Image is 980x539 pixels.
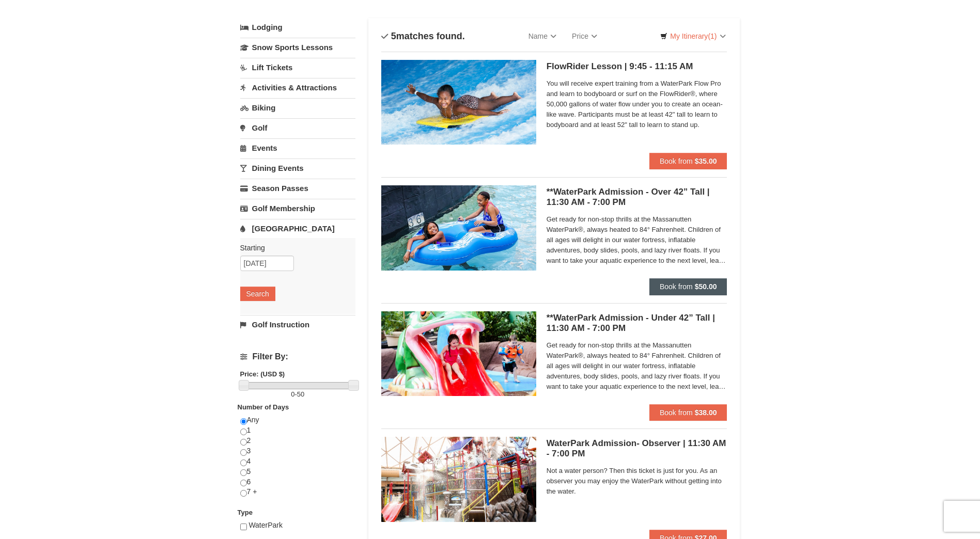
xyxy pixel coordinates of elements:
img: 6619917-1522-bd7b88d9.jpg [381,437,536,521]
strong: Price: (USD $) [240,370,285,378]
h4: Filter By: [240,352,355,361]
button: Book from $50.00 [649,278,727,295]
a: Golf [240,118,355,137]
strong: $50.00 [695,282,717,291]
h5: **WaterPark Admission - Under 42” Tall | 11:30 AM - 7:00 PM [547,313,727,334]
a: Biking [240,98,355,117]
span: WaterPark [248,521,283,529]
a: Lodging [240,18,355,37]
strong: $35.00 [695,157,717,165]
a: Snow Sports Lessons [240,38,355,57]
img: 6619917-216-363963c7.jpg [381,60,536,145]
span: Book from [660,282,693,291]
span: (1) [708,32,717,40]
a: My Itinerary(1) [654,28,732,44]
h4: matches found. [381,31,465,41]
h5: WaterPark Admission- Observer | 11:30 AM - 7:00 PM [547,438,727,459]
a: Season Passes [240,179,355,198]
span: You will receive expert training from a WaterPark Flow Pro and learn to bodyboard or surf on the ... [547,78,727,130]
a: Price [564,26,605,46]
span: 50 [297,390,304,398]
h5: **WaterPark Admission - Over 42” Tall | 11:30 AM - 7:00 PM [547,187,727,208]
div: Any 1 2 3 4 5 6 7 + [240,415,355,508]
a: Golf Instruction [240,315,355,334]
span: Get ready for non-stop thrills at the Massanutten WaterPark®, always heated to 84° Fahrenheit. Ch... [547,340,727,392]
span: Book from [660,157,693,165]
button: Book from $38.00 [649,404,727,421]
span: 5 [391,31,396,41]
img: 6619917-732-e1c471e4.jpg [381,311,536,396]
h5: FlowRider Lesson | 9:45 - 11:15 AM [547,61,727,72]
a: Activities & Attractions [240,78,355,97]
button: Search [240,287,275,301]
strong: Number of Days [238,403,289,411]
a: Events [240,138,355,157]
span: Book from [660,408,693,417]
a: Name [521,26,564,46]
button: Book from $35.00 [649,153,727,169]
img: 6619917-720-80b70c28.jpg [381,185,536,270]
a: Lift Tickets [240,58,355,77]
strong: Type [238,509,253,516]
label: Starting [240,243,348,253]
span: Get ready for non-stop thrills at the Massanutten WaterPark®, always heated to 84° Fahrenheit. Ch... [547,214,727,266]
label: - [240,389,355,400]
a: Dining Events [240,158,355,178]
span: 0 [291,390,294,398]
a: Golf Membership [240,199,355,218]
strong: $38.00 [695,408,717,417]
a: [GEOGRAPHIC_DATA] [240,219,355,238]
span: Not a water person? Then this ticket is just for you. As an observer you may enjoy the WaterPark ... [547,466,727,497]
